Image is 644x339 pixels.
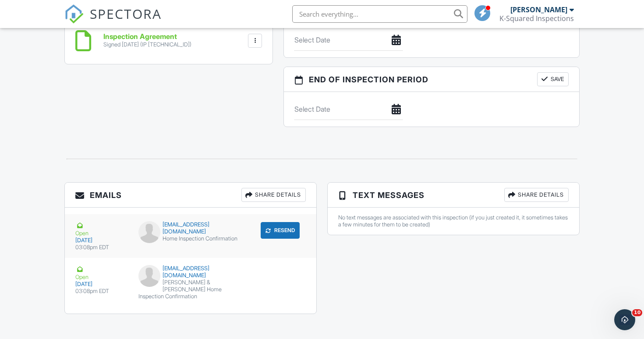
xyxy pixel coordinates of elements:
[75,281,128,288] div: [DATE]
[65,183,316,208] h3: Emails
[103,41,191,48] div: Signed [DATE] (IP [TECHNICAL_ID])
[499,14,574,23] div: K-Squared Inspections
[338,214,569,228] div: No text messages are associated with this inspection (if you just created it, it sometimes takes ...
[294,29,403,51] input: Select Date
[75,221,128,237] div: Open
[103,33,191,41] h6: Inspection Agreement
[309,74,428,85] span: End of Inspection Period
[64,4,84,24] img: The Best Home Inspection Software - Spectora
[65,258,316,307] a: Open [DATE] 03:08pm EDT [EMAIL_ADDRESS][DOMAIN_NAME] [PERSON_NAME] & [PERSON_NAME] Home Inspectio...
[75,244,128,251] div: 03:08pm EDT
[294,99,403,120] input: Select Date
[75,288,128,295] div: 03:08pm EDT
[64,12,162,30] a: SPECTORA
[632,309,642,316] span: 10
[138,265,243,279] div: [EMAIL_ADDRESS][DOMAIN_NAME]
[537,72,569,86] button: Save
[90,4,162,23] span: SPECTORA
[75,237,128,244] div: [DATE]
[103,33,191,48] a: Inspection Agreement Signed [DATE] (IP [TECHNICAL_ID])
[614,309,635,330] iframe: Intercom live chat
[138,265,160,287] img: default-user-f0147aede5fd5fa78ca7ade42f37bd4542148d508eef1c3d3ea960f66861d68b.jpg
[292,5,467,23] input: Search everything...
[261,222,300,239] button: Resend
[328,183,579,208] h3: Text Messages
[138,235,243,242] div: Home Inspection Confirmation
[75,265,128,281] div: Open
[138,279,243,300] div: [PERSON_NAME] & [PERSON_NAME] Home Inspection Confirmation
[504,188,569,202] div: Share Details
[510,5,567,14] div: [PERSON_NAME]
[65,214,316,258] a: Open [DATE] 03:08pm EDT [EMAIL_ADDRESS][DOMAIN_NAME] Home Inspection Confirmation Resend
[241,188,306,202] div: Share Details
[138,221,160,243] img: default-user-f0147aede5fd5fa78ca7ade42f37bd4542148d508eef1c3d3ea960f66861d68b.jpg
[138,221,243,235] div: [EMAIL_ADDRESS][DOMAIN_NAME]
